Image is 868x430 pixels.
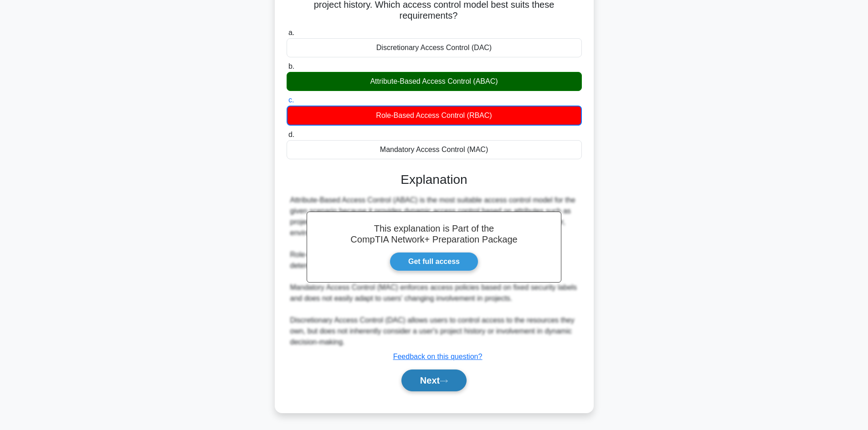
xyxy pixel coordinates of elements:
[290,195,578,348] div: Attribute-Based Access Control (ABAC) is the most suitable access control model for the given sce...
[287,106,582,126] div: Role-Based Access Control (RBAC)
[288,29,294,36] span: a.
[292,172,576,187] h3: Explanation
[287,38,582,57] div: Discretionary Access Control (DAC)
[401,369,467,391] button: Next
[393,353,483,360] a: Feedback on this question?
[390,252,478,271] a: Get full access
[287,140,582,159] div: Mandatory Access Control (MAC)
[288,96,294,104] span: c.
[287,72,582,91] div: Attribute-Based Access Control (ABAC)
[288,131,294,138] span: d.
[288,62,294,70] span: b.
